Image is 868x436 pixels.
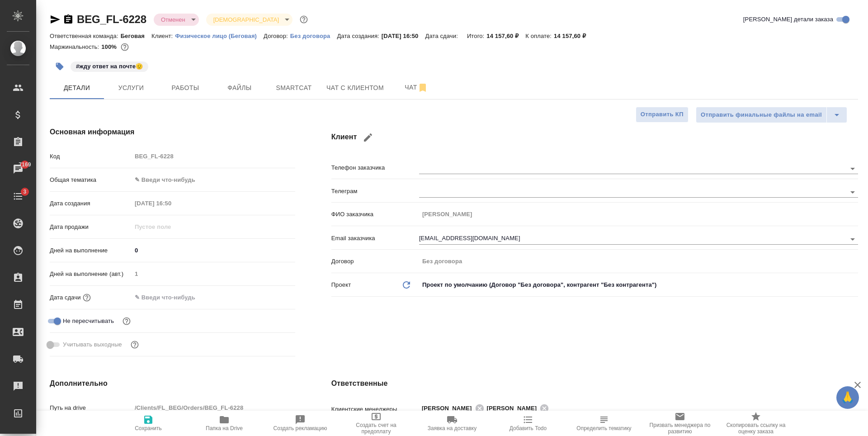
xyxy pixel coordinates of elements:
[344,422,409,435] span: Создать счет на предоплату
[290,32,337,39] a: Без договора
[382,33,425,39] p: [DATE] 16:50
[395,82,438,93] span: Чат
[846,186,859,199] button: Open
[121,33,151,39] p: Беговая
[50,293,81,302] p: Дата сдачи
[50,246,132,255] p: Дней на выполнение
[723,422,788,435] span: Скопировать ссылку на оценку заказа
[50,43,101,50] p: Маржинальность:
[121,315,132,327] button: Включи, если не хочешь, чтобы указанная дата сдачи изменилась после переставления заказа в 'Подтв...
[81,292,93,303] button: Если добавить услуги и заполнить их объемом, то дата рассчитается автоматически
[154,14,199,26] div: Отменен
[419,255,858,268] input: Пустое поле
[487,404,542,413] span: [PERSON_NAME]
[132,197,211,210] input: Пустое поле
[262,411,338,436] button: Создать рекламацию
[76,62,143,71] p: #жду ответ на почте🫡
[50,57,70,76] button: Добавить тэг
[525,33,554,39] p: К оплате:
[206,425,243,431] span: Папка на Drive
[743,15,833,24] span: [PERSON_NAME] детали заказа
[164,82,207,94] span: Работы
[206,14,292,26] div: Отменен
[490,411,566,436] button: Добавить Todo
[55,82,99,94] span: Детали
[642,411,718,436] button: Призвать менеджера по развитию
[331,280,351,289] p: Проект
[718,411,794,436] button: Скопировать ссылку на оценку заказа
[50,175,132,185] p: Общая тематика
[647,422,712,435] span: Призвать менеджера по развитию
[135,425,162,431] span: Сохранить
[298,14,310,25] button: Доп статусы указывают на важность/срочность заказа
[63,14,74,25] button: Скопировать ссылку
[50,152,132,161] p: Код
[701,110,822,120] span: Отправить финальные файлы на email
[641,109,684,120] span: Отправить КП
[338,411,414,436] button: Создать счет на предоплату
[50,33,121,39] p: Ответственная команда:
[331,257,419,266] p: Договор
[425,33,460,39] p: Дата сдачи:
[175,33,264,39] p: Физическое лицо (Беговая)
[509,425,547,431] span: Добавить Todo
[554,33,593,39] p: 14 157,60 ₽
[2,185,34,208] a: 3
[414,411,490,436] button: Заявка на доставку
[274,425,327,431] span: Создать рекламацию
[50,270,132,279] p: Дней на выполнение (авт.)
[331,127,858,148] h4: Клиент
[331,405,419,414] p: Клиентские менеджеры
[846,162,859,175] button: Open
[272,82,316,94] span: Smartcat
[331,378,858,389] h4: Ответственные
[132,220,211,233] input: Пустое поле
[331,234,419,243] p: Email заказчика
[132,291,211,304] input: ✎ Введи что-нибудь
[132,172,295,188] div: ✎ Введи что-нибудь
[422,404,477,413] span: [PERSON_NAME]
[846,233,859,246] button: Open
[132,244,295,257] input: ✎ Введи что-нибудь
[101,43,119,50] p: 100%
[422,403,487,414] div: [PERSON_NAME]
[50,403,132,412] p: Путь на drive
[566,411,642,436] button: Определить тематику
[158,16,188,24] button: Отменен
[135,175,284,185] div: ✎ Введи что-нибудь
[50,127,295,137] h4: Основная информация
[175,32,264,39] a: Физическое лицо (Беговая)
[50,14,61,25] button: Скопировать ссылку для ЯМессенджера
[264,33,290,39] p: Договор:
[428,425,476,431] span: Заявка на доставку
[331,210,419,219] p: ФИО заказчика
[186,411,262,436] button: Папка на Drive
[129,339,141,351] button: Выбери, если сб и вс нужно считать рабочими днями для выполнения заказа.
[636,107,689,123] button: Отправить КП
[696,107,847,123] div: split button
[211,16,282,24] button: [DEMOGRAPHIC_DATA]
[840,388,855,407] span: 🙏
[132,150,295,163] input: Пустое поле
[151,33,175,39] p: Клиент:
[326,82,384,94] span: Чат с клиентом
[132,401,295,414] input: Пустое поле
[63,317,114,326] span: Не пересчитывать
[109,82,153,94] span: Услуги
[110,411,186,436] button: Сохранить
[836,386,859,409] button: 🙏
[337,33,381,39] p: Дата создания:
[18,187,32,196] span: 3
[70,62,149,70] span: жду ответ на почте🫡
[50,378,295,389] h4: Дополнительно
[576,425,631,431] span: Определить тематику
[331,163,419,172] p: Телефон заказчика
[486,33,525,39] p: 14 157,60 ₽
[419,277,858,293] div: Проект по умолчанию (Договор "Без договора", контрагент "Без контрагента")
[331,187,419,196] p: Телеграм
[50,223,132,232] p: Дата продажи
[290,33,337,39] p: Без договора
[132,267,295,280] input: Пустое поле
[419,208,858,221] input: Пустое поле
[467,33,486,39] p: Итого:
